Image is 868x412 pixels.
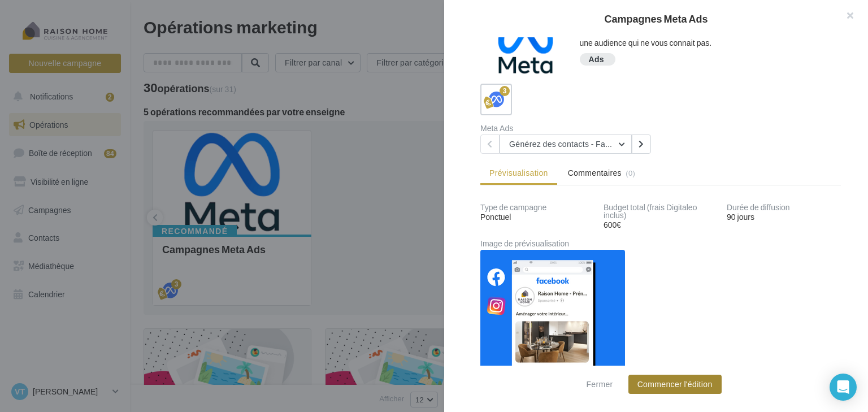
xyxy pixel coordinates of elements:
button: Générez des contacts - Facebook Lead Ads 3 mois [500,135,632,154]
div: Image de prévisualisation [480,240,841,248]
span: (0) [626,168,635,177]
div: 90 jours [727,211,841,223]
span: Commentaires [568,167,622,179]
div: Type de campagne [480,203,594,211]
div: 3 [500,86,510,96]
div: Open Intercom Messenger [830,374,857,401]
div: Publicité sur Facebook et Instagram pour aller générer des contacts sur une audience qui ne vous ... [580,26,832,49]
button: Commencer l'édition [628,375,722,394]
div: Meta Ads [480,124,656,132]
div: 600€ [604,219,718,231]
div: Campagnes Meta Ads [462,14,850,24]
div: Ads [589,55,605,64]
button: Fermer [581,378,617,391]
div: Durée de diffusion [727,203,841,211]
img: 75ef3b89ebe88dc3e567127ec6821622.png [480,250,625,376]
div: Ponctuel [480,211,594,223]
div: Budget total (frais Digitaleo inclus) [604,203,718,219]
